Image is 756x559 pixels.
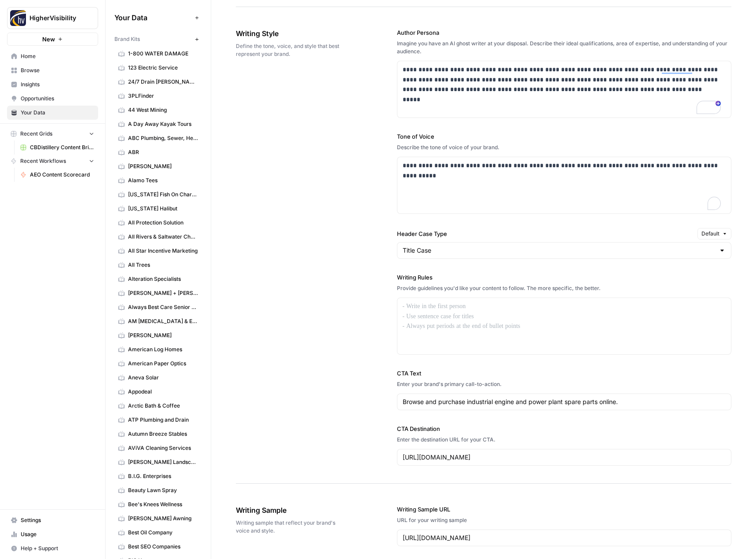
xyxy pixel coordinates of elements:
[114,526,202,540] a: Best Oil Company
[114,441,202,455] a: AViVA Cleaning Services
[29,14,83,22] span: HigherVisibility
[128,148,198,156] span: ABR
[7,63,98,77] a: Browse
[397,380,732,388] div: Enter your brand's primary call-to-action.
[114,342,202,357] a: American Log Homes
[128,515,198,522] span: [PERSON_NAME] Awning
[114,89,202,103] a: 3PLFinder
[128,64,198,72] span: 123 Electric Service
[403,453,726,462] input: www.sundaysoccer.com/gearup
[21,52,94,60] span: Home
[21,109,94,117] span: Your Data
[403,533,726,542] input: www.sundaysoccer.com/game-day
[7,92,98,106] a: Opportunities
[128,78,198,86] span: 24/7 Drain [PERSON_NAME]
[128,317,198,325] span: AM [MEDICAL_DATA] & Endocrinology Center
[128,50,198,58] span: 1-800 WATER DAMAGE
[397,143,732,151] div: Describe the tone of voice of your brand.
[236,519,348,535] span: Writing sample that reflect your brand's voice and style.
[21,81,94,88] span: Insights
[236,505,348,515] span: Writing Sample
[114,244,202,258] a: All Star Incentive Marketing
[114,61,202,75] a: 123 Electric Service
[42,35,55,44] span: New
[21,516,94,524] span: Settings
[114,272,202,286] a: Alteration Specialists
[114,399,202,413] a: Arctic Bath & Coffee
[21,66,94,74] span: Browse
[128,529,198,537] span: Best Oil Company
[128,543,198,551] span: Best SEO Companies
[128,120,198,128] span: A Day Away Kayak Tours
[114,188,202,202] a: [US_STATE] Fish On Charters
[114,159,202,173] a: [PERSON_NAME]
[128,233,198,241] span: All Rivers & Saltwater Charters
[7,33,98,46] button: New
[128,162,198,170] span: [PERSON_NAME]
[128,374,198,382] span: Aneva Solar
[128,92,198,100] span: 3PLFinder
[403,397,726,406] input: Gear up and get in the game with Sunday Soccer!
[16,168,98,182] a: AEO Content Scorecard
[21,544,94,552] span: Help + Support
[114,511,202,526] a: [PERSON_NAME] Awning
[397,157,731,213] div: To enrich screen reader interactions, please activate Accessibility in Grammarly extension settings
[114,483,202,497] a: Beauty Lawn Spray
[21,530,94,538] span: Usage
[114,12,191,23] span: Your Data
[7,49,98,63] a: Home
[397,369,732,378] label: CTA Text
[114,371,202,385] a: Aneva Solar
[128,430,198,438] span: Autumn Breeze Stables
[7,527,98,541] a: Usage
[114,286,202,300] a: [PERSON_NAME] + [PERSON_NAME]
[397,132,732,141] label: Tone of Voice
[7,127,98,140] button: Recent Grids
[697,228,731,239] button: Default
[30,143,94,151] span: CBDistillery Content Briefs
[128,500,198,508] span: Bee's Knees Wellness
[397,40,732,55] div: Imagine you have an AI ghost writer at your disposal. Describe their ideal qualifications, area o...
[128,177,198,184] span: Alamo Tees
[114,131,202,145] a: ABC Plumbing, Sewer, Heating, Cooling and Electric
[403,246,716,255] input: Title Case
[114,145,202,159] a: ABR
[701,230,719,238] span: Default
[7,541,98,555] button: Help + Support
[114,202,202,216] a: [US_STATE] Halibut
[7,513,98,527] a: Settings
[128,458,198,466] span: [PERSON_NAME] Landscapes
[114,47,202,61] a: 1-800 WATER DAMAGE
[114,258,202,272] a: All Trees
[114,540,202,554] a: Best SEO Companies
[114,455,202,469] a: [PERSON_NAME] Landscapes
[128,247,198,255] span: All Star Incentive Marketing
[114,173,202,188] a: Alamo Tees
[397,516,732,524] div: URL for your writing sample
[128,106,198,114] span: 44 West Mining
[20,130,52,138] span: Recent Grids
[128,416,198,424] span: ATP Plumbing and Drain
[128,472,198,480] span: B.I.G. Enterprises
[114,413,202,427] a: ATP Plumbing and Drain
[397,229,694,238] label: Header Case Type
[114,35,140,43] span: Brand Kits
[128,261,198,269] span: All Trees
[10,10,26,26] img: HigherVisibility Logo
[7,154,98,168] button: Recent Workflows
[114,427,202,441] a: Autumn Breeze Stables
[397,61,731,118] div: To enrich screen reader interactions, please activate Accessibility in Grammarly extension settings
[128,388,198,396] span: Appodeal
[397,424,732,433] label: CTA Destination
[30,171,94,179] span: AEO Content Scorecard
[128,303,198,311] span: Always Best Care Senior Services
[128,331,198,339] span: [PERSON_NAME]
[7,7,98,29] button: Workspace: HigherVisibility
[236,28,348,39] span: Writing Style
[20,157,66,165] span: Recent Workflows
[397,273,732,282] label: Writing Rules
[114,117,202,131] a: A Day Away Kayak Tours
[128,360,198,368] span: American Paper Optics
[128,289,198,297] span: [PERSON_NAME] + [PERSON_NAME]
[114,230,202,244] a: All Rivers & Saltwater Charters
